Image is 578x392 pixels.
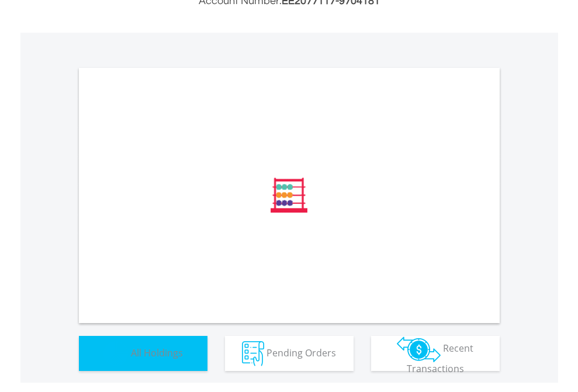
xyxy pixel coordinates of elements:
span: All Holdings [131,346,183,359]
button: All Holdings [79,336,207,371]
img: holdings-wht.png [103,341,129,366]
span: Pending Orders [266,346,336,359]
button: Recent Transactions [371,336,500,371]
img: pending_instructions-wht.png [242,341,264,366]
button: Pending Orders [225,336,354,371]
img: transactions-zar-wht.png [397,337,441,362]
